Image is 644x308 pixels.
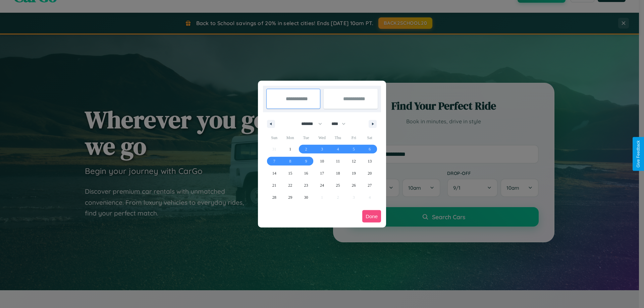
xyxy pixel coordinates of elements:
button: 16 [298,167,314,179]
span: 22 [288,179,292,191]
span: 11 [336,155,340,167]
span: 17 [320,167,324,179]
span: 27 [368,179,372,191]
button: 28 [266,191,282,203]
span: 15 [288,167,292,179]
span: 7 [273,155,275,167]
button: 18 [330,167,346,179]
span: 29 [288,191,292,203]
span: 24 [320,179,324,191]
span: Tue [298,132,314,143]
span: Thu [330,132,346,143]
button: 23 [298,179,314,191]
span: 2 [305,143,307,155]
span: 14 [272,167,276,179]
span: 13 [368,155,372,167]
button: 2 [298,143,314,155]
button: 29 [282,191,298,203]
button: 17 [314,167,330,179]
button: 3 [314,143,330,155]
button: 5 [346,143,362,155]
span: 5 [353,143,355,155]
button: 7 [266,155,282,167]
button: 21 [266,179,282,191]
span: 6 [369,143,371,155]
button: 13 [362,155,378,167]
button: 1 [282,143,298,155]
button: 10 [314,155,330,167]
span: 28 [272,191,276,203]
span: 16 [304,167,308,179]
button: 11 [330,155,346,167]
span: 10 [320,155,324,167]
span: 21 [272,179,276,191]
button: 14 [266,167,282,179]
button: 22 [282,179,298,191]
button: 15 [282,167,298,179]
button: 8 [282,155,298,167]
span: Sat [362,132,378,143]
span: 30 [304,191,308,203]
span: Fri [346,132,362,143]
span: 1 [289,143,291,155]
button: 25 [330,179,346,191]
button: 19 [346,167,362,179]
span: 26 [352,179,356,191]
span: 8 [289,155,291,167]
span: 19 [352,167,356,179]
span: Mon [282,132,298,143]
button: 12 [346,155,362,167]
div: Give Feedback [636,140,641,168]
button: 6 [362,143,378,155]
button: 24 [314,179,330,191]
button: Done [362,210,381,223]
button: 4 [330,143,346,155]
span: 25 [336,179,340,191]
span: 3 [321,143,323,155]
span: 23 [304,179,308,191]
span: 18 [336,167,340,179]
button: 20 [362,167,378,179]
button: 26 [346,179,362,191]
span: 12 [352,155,356,167]
span: 9 [305,155,307,167]
span: 4 [337,143,339,155]
span: 20 [368,167,372,179]
span: Sun [266,132,282,143]
button: 30 [298,191,314,203]
button: 27 [362,179,378,191]
button: 9 [298,155,314,167]
span: Wed [314,132,330,143]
